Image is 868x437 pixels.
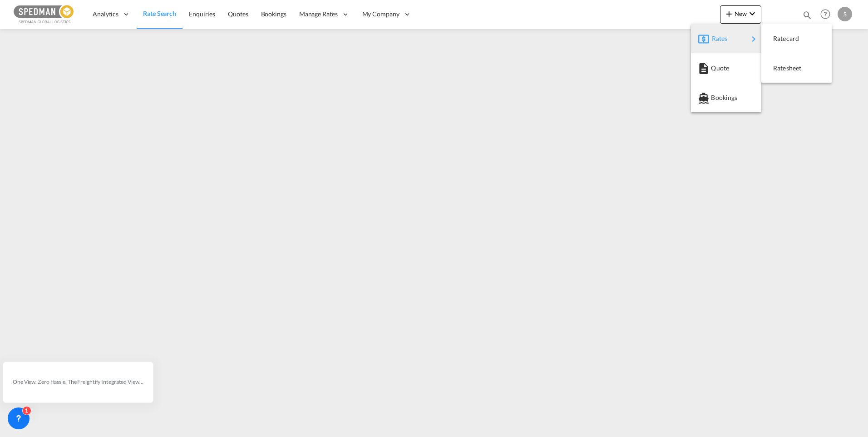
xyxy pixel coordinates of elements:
[748,34,759,45] md-icon: icon-chevron-right
[698,57,754,79] div: Quote
[712,30,723,48] span: Rates
[711,89,721,107] span: Bookings
[691,53,761,83] button: Quote
[698,86,754,109] div: Bookings
[711,59,721,77] span: Quote
[691,83,761,112] button: Bookings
